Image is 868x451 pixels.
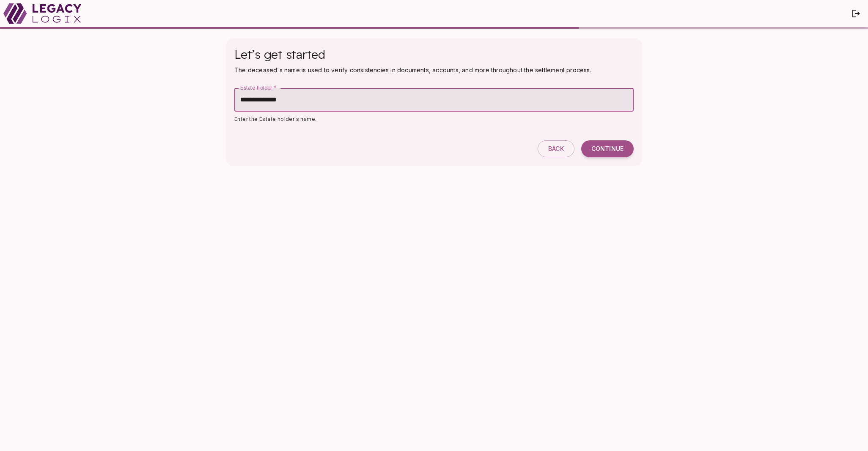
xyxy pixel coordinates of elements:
[548,145,564,153] span: Back
[240,84,277,91] label: Estate holder
[581,140,634,157] button: Continue
[234,116,316,122] span: Enter the Estate holder's name.
[234,66,591,74] span: The deceased's name is used to verify consistencies in documents, accounts, and more throughout t...
[234,47,325,62] span: Let’s get started
[538,140,574,157] button: Back
[591,145,624,153] span: Continue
